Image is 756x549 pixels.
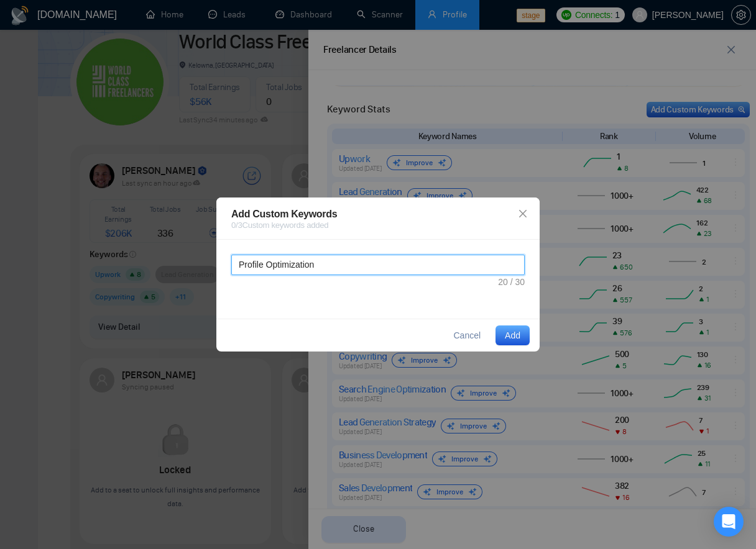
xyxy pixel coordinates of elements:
[714,507,744,537] div: Open Intercom Messenger
[505,329,520,342] span: Add
[443,325,491,345] button: Cancel
[496,325,530,345] button: Add
[506,197,540,231] button: Close
[231,209,337,219] span: Add Custom Keywords
[518,209,528,219] span: close
[453,329,481,342] span: Cancel
[231,255,525,275] textarea: Profile Optimization
[231,221,525,229] span: 0 / 3 Custom keywords added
